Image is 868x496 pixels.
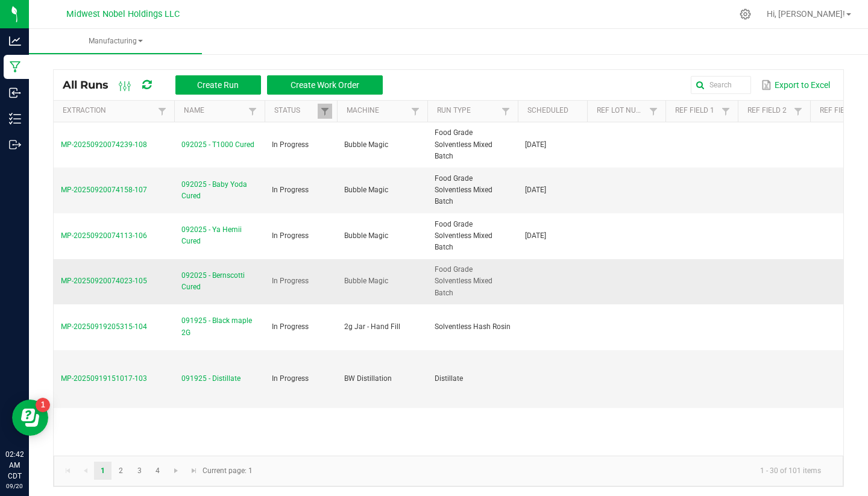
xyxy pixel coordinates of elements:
span: In Progress [272,231,309,240]
span: [DATE] [525,186,546,194]
p: 09/20 [5,482,24,491]
span: MP-20250919151017-103 [61,374,147,383]
button: Create Run [175,75,261,95]
a: Filter [646,104,661,119]
a: ScheduledSortable [527,106,582,116]
span: Food Grade Solventless Mixed Batch [435,174,492,206]
a: ExtractionSortable [63,106,154,116]
kendo-pager: Current page: 1 [54,456,843,486]
span: Food Grade Solventless Mixed Batch [435,220,492,251]
span: Create Work Order [291,80,359,90]
span: 091925 - Distillate [181,373,241,385]
span: Go to the next page [171,466,181,476]
span: MP-20250920074113-106 [61,231,147,240]
iframe: Resource center [12,400,48,436]
span: In Progress [272,322,309,331]
span: [DATE] [525,231,546,240]
a: Page 4 [149,462,166,480]
span: [DATE] [525,140,546,149]
a: Go to the last page [185,462,203,480]
span: Create Run [197,80,239,90]
input: Search [691,76,751,94]
button: Export to Excel [758,75,833,95]
iframe: Resource center unread badge [36,398,50,412]
span: In Progress [272,374,309,383]
span: MP-20250920074239-108 [61,140,147,149]
span: 092025 - Baby Yoda Cured [181,179,257,202]
span: MP-20250920074023-105 [61,277,147,285]
inline-svg: Manufacturing [9,61,21,73]
span: Bubble Magic [344,140,388,149]
a: Page 2 [112,462,130,480]
a: Filter [318,104,332,119]
a: Run TypeSortable [437,106,498,116]
inline-svg: Outbound [9,139,21,151]
span: Go to the last page [189,466,199,476]
span: Bubble Magic [344,186,388,194]
span: 092025 - T1000 Cured [181,139,254,151]
span: Solventless Hash Rosin [435,322,511,331]
span: 092025 - Ya Hemii Cured [181,224,257,247]
a: Filter [719,104,733,119]
a: Filter [155,104,169,119]
span: Manufacturing [29,36,202,46]
a: Ref Field 1Sortable [675,106,718,116]
a: Ref Lot NumberSortable [597,106,646,116]
a: Page 1 [94,462,112,480]
kendo-pager-info: 1 - 30 of 101 items [260,461,831,481]
a: Filter [791,104,805,119]
div: All Runs [63,75,392,95]
button: Create Work Order [267,75,383,95]
span: MP-20250919205315-104 [61,322,147,331]
span: Food Grade Solventless Mixed Batch [435,265,492,297]
inline-svg: Inventory [9,113,21,125]
span: In Progress [272,277,309,285]
p: 02:42 AM CDT [5,449,24,482]
a: MachineSortable [347,106,407,116]
span: 2g Jar - Hand Fill [344,322,400,331]
a: NameSortable [184,106,245,116]
a: StatusSortable [274,106,317,116]
a: Filter [245,104,260,119]
span: 091925 - Black maple 2G [181,315,257,338]
span: BW Distillation [344,374,392,383]
a: Ref Field 3Sortable [820,106,863,116]
a: Filter [408,104,423,119]
span: Midwest Nobel Holdings LLC [66,9,180,19]
inline-svg: Inbound [9,87,21,99]
span: MP-20250920074158-107 [61,186,147,194]
span: 092025 - Bernscotti Cured [181,270,257,293]
span: Bubble Magic [344,277,388,285]
span: Distillate [435,374,463,383]
a: Filter [498,104,513,119]
div: Manage settings [738,8,753,20]
inline-svg: Analytics [9,35,21,47]
a: Page 3 [131,462,148,480]
span: Hi, [PERSON_NAME]! [767,9,845,19]
span: In Progress [272,140,309,149]
a: Ref Field 2Sortable [747,106,790,116]
a: Manufacturing [29,29,202,54]
span: Food Grade Solventless Mixed Batch [435,128,492,160]
span: Bubble Magic [344,231,388,240]
a: Go to the next page [168,462,185,480]
span: In Progress [272,186,309,194]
